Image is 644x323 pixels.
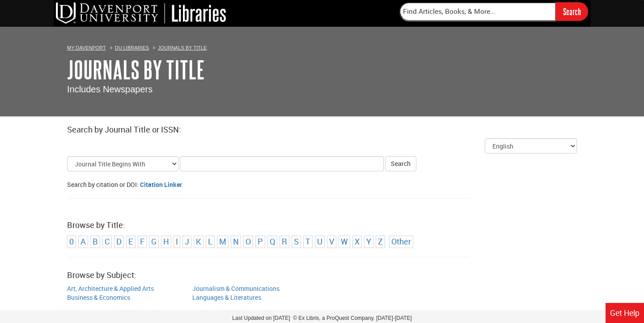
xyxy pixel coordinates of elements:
[329,236,334,247] a: Browse by V
[206,236,215,248] li: Browse by letter
[102,236,112,248] li: Browse by letter
[231,236,241,248] li: Browse by letter
[67,180,139,189] span: Search by citation or DOI:
[116,236,122,247] a: Browse by D
[115,45,149,50] a: DU Libraries
[391,236,411,247] a: Browse by other
[317,236,322,247] a: Browse by U
[176,236,178,247] a: Browse by I
[158,45,207,50] a: Journals By Title
[315,236,325,248] li: Browse by letter
[255,236,265,248] li: Browse by letter
[217,236,229,248] li: Browse by letter
[128,236,133,247] a: Browse by E
[69,236,74,247] a: Browse by 0
[56,2,226,24] img: DU Libraries
[194,236,203,248] li: Browse by letter
[233,236,239,247] a: Browse by N
[341,236,348,247] a: Browse by W
[185,236,189,247] a: Browse by J
[243,236,253,248] li: Browse by letter
[258,236,263,247] a: Browse by P
[378,236,383,247] a: Browse by Z
[606,303,644,323] a: Get Help
[292,236,301,248] li: Browse by letter
[385,156,416,171] button: Search
[67,125,577,134] h2: Search by Journal Title or ISSN:
[282,236,287,247] a: Browse by R
[399,2,556,21] input: Find Articles, Books, & More...
[78,236,88,248] li: Browse by letter
[90,236,100,248] li: Browse by letter
[352,236,362,248] li: Browse by letter
[140,236,144,247] a: Browse by F
[246,236,251,247] a: Browse by O
[67,284,154,293] a: Art, Architecture & Applied Arts
[280,236,289,248] li: Browse by letter
[327,236,336,248] li: Browse by letter
[80,236,86,247] a: Browse by A
[294,236,299,247] a: Browse by S
[556,2,588,21] input: Search
[303,236,313,248] li: Browse by letter
[67,45,106,50] a: My Davenport
[161,236,171,248] li: Browse by letter
[151,236,157,247] a: Browse by G
[355,236,360,247] a: Browse by X
[126,236,136,248] li: Browse by letter
[192,293,261,302] a: Languages & Literatures
[67,271,577,280] h2: Browse by Subject:
[182,236,191,248] li: Browse by letter
[366,236,371,247] a: Browse by Y
[339,236,350,248] li: Browse by letter
[67,236,76,248] li: Browse by letter
[67,221,577,230] h2: Browse by Title:
[138,236,147,248] li: Browse by letter
[140,180,182,189] a: Citation Linker
[192,284,280,293] a: Journalism & Communications
[364,236,373,248] li: Browse by letter
[219,236,226,247] a: Browse by M
[174,236,180,248] li: Browse by letter
[114,236,124,248] li: Browse by letter
[67,43,577,52] ol: Breadcrumbs
[376,236,385,248] li: Browse by letter
[93,236,98,247] a: Browse by B
[67,293,130,302] a: Business & Economics
[208,236,212,247] a: Browse by L
[270,236,275,247] a: Browse by Q
[149,236,159,248] li: Browse by letter
[267,236,277,248] li: Browse by letter
[67,83,577,96] p: Includes Newspapers
[67,56,205,83] a: Journals By Title
[196,236,201,247] a: Browse by K
[105,236,110,247] a: Browse by C
[305,236,310,247] a: Browse by T
[163,236,169,247] a: Browse by H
